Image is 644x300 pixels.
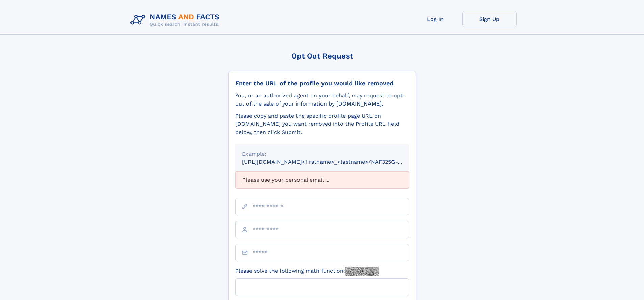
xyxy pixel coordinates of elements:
a: Sign Up [462,11,517,27]
div: Example: [242,150,402,158]
div: Enter the URL of the profile you would like removed [235,79,409,87]
div: You, or an authorized agent on your behalf, may request to opt-out of the sale of your informatio... [235,92,409,108]
a: Log In [408,11,462,27]
div: Please copy and paste the specific profile page URL on [DOMAIN_NAME] you want removed into the Pr... [235,112,409,136]
div: Please use your personal email ... [235,171,409,188]
label: Please solve the following math function: [235,267,379,276]
small: [URL][DOMAIN_NAME]<firstname>_<lastname>/NAF325G-xxxxxxxx [242,159,422,165]
div: Opt Out Request [228,52,416,60]
img: Logo Names and Facts [128,11,225,29]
